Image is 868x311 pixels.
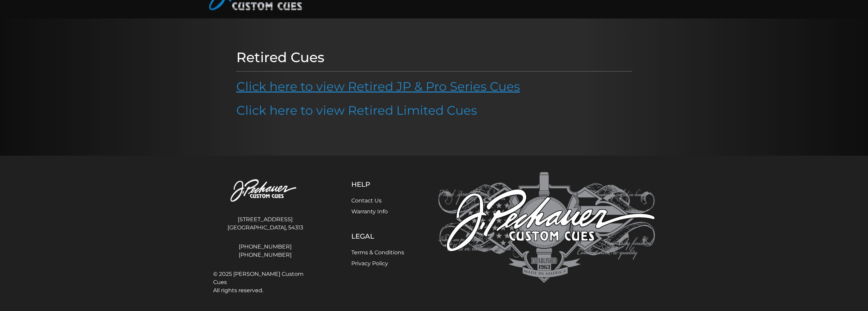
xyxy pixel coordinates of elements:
[213,213,318,235] address: [STREET_ADDRESS] [GEOGRAPHIC_DATA], 54313
[213,172,318,210] img: Pechauer Custom Cues
[351,249,404,256] a: Terms & Conditions
[236,79,520,94] a: Click here to view Retired JP & Pro Series Cues
[236,103,477,118] a: Click here to view Retired Limited Cues
[236,49,632,66] h1: Retired Cues
[351,260,388,267] a: Privacy Policy
[438,172,655,283] img: Pechauer Custom Cues
[351,232,404,240] h5: Legal
[213,270,318,295] span: © 2025 [PERSON_NAME] Custom Cues All rights reserved.
[213,251,318,259] a: [PHONE_NUMBER]
[351,208,388,215] a: Warranty Info
[351,197,382,204] a: Contact Us
[351,180,404,188] h5: Help
[213,243,318,251] a: [PHONE_NUMBER]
